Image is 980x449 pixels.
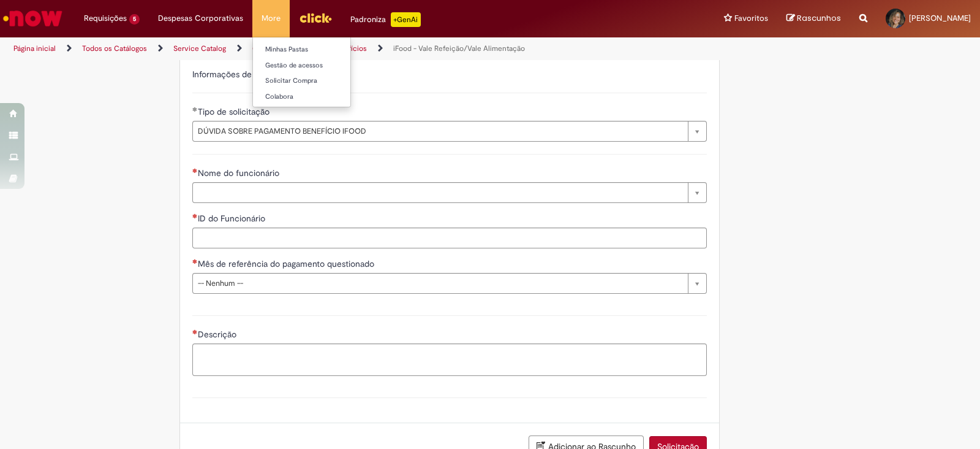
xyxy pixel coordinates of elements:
span: Favoritos [734,12,768,25]
span: ID do Funcionário [198,213,268,224]
span: Necessários [192,213,198,218]
img: click_logo_yellow_360x200.png [299,9,332,27]
a: Gestão de acessos [253,59,388,72]
a: Solicitar Compra [253,74,388,88]
div: Padroniza [350,12,421,27]
p: +GenAi [391,12,421,27]
span: Necessários - Nome do funcionário [198,167,282,178]
span: Necessários [192,329,198,334]
span: 5 [129,14,140,25]
span: More [262,12,281,25]
a: iFood - Vale Refeição/Vale Alimentação [393,44,525,53]
span: DÚVIDA SOBRE PAGAMENTO BENEFÍCIO IFOOD [198,121,682,141]
input: ID do Funcionário [192,228,707,248]
span: Despesas Corporativas [158,12,243,25]
span: -- Nenhum -- [198,274,682,293]
label: Informações de Formulário [192,69,295,80]
a: Limpar campo Nome do funcionário [192,182,707,203]
span: Obrigatório Preenchido [192,107,198,112]
textarea: Descrição [192,343,707,377]
ul: Trilhas de página [9,37,644,60]
span: Necessários [192,259,198,264]
a: Minhas Pastas [253,43,388,56]
span: Necessários [192,168,198,173]
a: Colabora [253,90,388,104]
span: Descrição [198,329,239,340]
a: Página inicial [13,44,56,53]
a: Todos os Catálogos [82,44,147,53]
span: Requisições [84,12,127,25]
span: [PERSON_NAME] [909,13,971,23]
a: Rascunhos [786,13,841,25]
ul: More [252,37,351,107]
img: ServiceNow [1,6,64,31]
span: Mês de referência do pagamento questionado [198,258,377,269]
span: Tipo de solicitação [198,106,272,117]
span: Rascunhos [797,12,841,24]
a: Service Catalog [173,44,226,53]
